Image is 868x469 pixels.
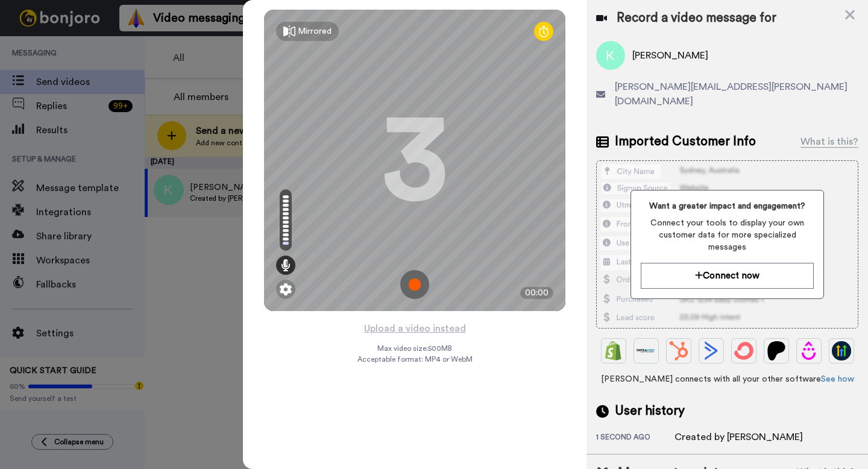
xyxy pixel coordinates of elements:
img: Shopify [604,341,623,360]
img: ic_gear.svg [280,283,292,295]
a: See how [821,375,854,383]
img: Drip [799,341,819,360]
span: User history [615,402,685,420]
img: Patreon [767,341,786,360]
div: 00:00 [520,287,553,299]
img: ic_record_start.svg [400,270,429,299]
img: ActiveCampaign [702,341,721,360]
img: Ontraport [637,341,656,360]
div: What is this? [800,134,858,149]
span: [PERSON_NAME][EMAIL_ADDRESS][PERSON_NAME][DOMAIN_NAME] [615,80,858,109]
button: Upload a video instead [360,321,470,336]
img: Hubspot [669,341,688,360]
div: 3 [382,115,448,206]
span: Acceptable format: MP4 or WebM [357,354,473,364]
span: Want a greater impact and engagement? [641,200,813,212]
span: Max video size: 500 MB [377,344,452,353]
div: 1 second ago [596,432,675,444]
div: Created by [PERSON_NAME] [675,430,803,444]
button: Connect now [641,263,813,289]
span: Imported Customer Info [615,133,756,151]
span: [PERSON_NAME] connects with all your other software [596,373,858,385]
img: ConvertKit [734,341,753,360]
span: Connect your tools to display your own customer data for more specialized messages [641,217,813,253]
img: GoHighLevel [832,341,851,360]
